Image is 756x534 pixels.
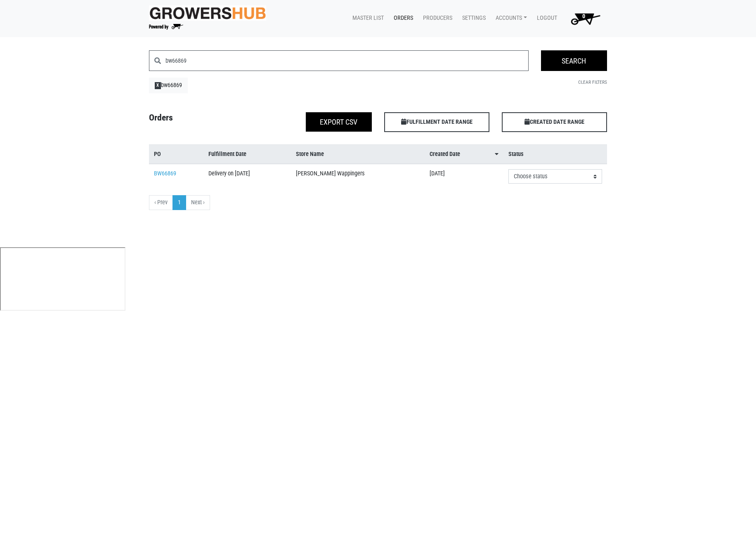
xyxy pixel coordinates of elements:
[165,50,529,71] input: Search by P.O., Order Date, Fulfillment Date, or Buyer
[172,195,186,210] a: 1
[149,5,266,21] img: original-fc7597fdc6adbb9d0e2ae620e786d1a2.jpg
[530,10,560,26] a: Logout
[430,150,498,159] a: Created Date
[346,10,387,26] a: Master List
[203,164,291,189] td: Delivery on [DATE]
[296,150,420,159] a: Store Name
[154,150,161,159] span: PO
[384,112,489,132] span: FULFILLMENT DATE RANGE
[155,82,161,89] span: X
[291,164,425,189] td: [PERSON_NAME] Wappingers
[208,150,246,159] span: Fulfillment Date
[149,195,607,210] nav: pager
[154,170,176,177] a: BW66869
[387,10,416,26] a: Orders
[502,112,607,132] span: CREATED DATE RANGE
[508,150,524,159] span: Status
[154,150,198,159] a: PO
[567,10,604,27] img: Cart
[430,150,460,159] span: Created Date
[149,24,183,30] img: Powered by Big Wheelbarrow
[541,50,607,71] input: Search
[296,150,324,159] span: Store Name
[508,150,602,159] a: Status
[149,78,188,93] a: Xbw66869
[582,13,585,20] span: 0
[306,112,372,132] button: Export CSV
[578,79,607,85] a: Clear Filters
[143,112,260,129] h4: Orders
[560,10,607,27] a: 0
[208,150,286,159] a: Fulfillment Date
[416,10,456,26] a: Producers
[456,10,489,26] a: Settings
[489,10,530,26] a: Accounts
[425,164,503,189] td: [DATE]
